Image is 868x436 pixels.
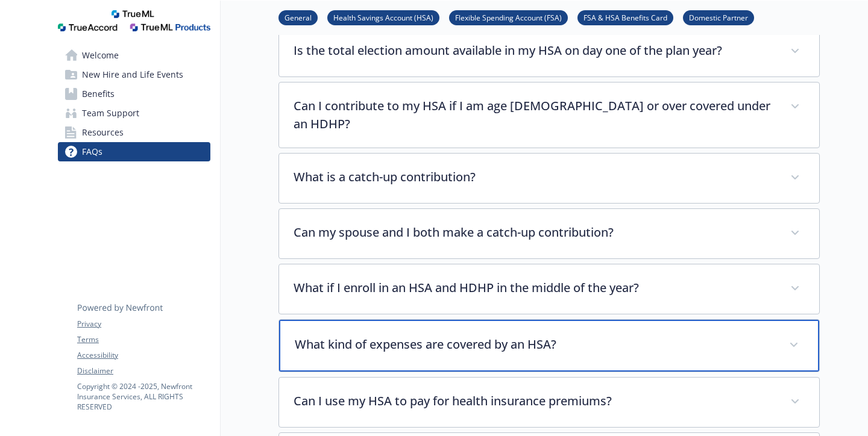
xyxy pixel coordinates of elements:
[82,46,119,65] span: Welcome
[279,27,819,76] div: Is the total election amount available in my HSA on day one of the plan year?
[279,83,819,148] div: Can I contribute to my HSA if I am age [DEMOGRAPHIC_DATA] or over covered under an HDHP?
[449,11,568,23] a: Flexible Spending Account (FSA)
[58,46,210,65] a: Welcome
[82,142,102,161] span: FAQs
[294,97,776,133] p: Can I contribute to my HSA if I am age [DEMOGRAPHIC_DATA] or over covered under an HDHP?
[58,104,210,123] a: Team Support
[279,264,819,314] div: What if I enroll in an HSA and HDHP in the middle of the year?
[82,104,139,123] span: Team Support
[58,65,210,84] a: New Hire and Life Events
[279,209,819,258] div: Can my spouse and I both make a catch-up contribution?
[77,366,210,376] a: Disclaimer
[294,392,776,410] p: Can I use my HSA to pay for health insurance premiums?
[683,11,754,23] a: Domestic Partner
[77,334,210,345] a: Terms
[294,223,776,241] p: Can my spouse and I both make a catch-up contribution?
[58,123,210,142] a: Resources
[77,350,210,361] a: Accessibility
[82,65,183,84] span: New Hire and Life Events
[279,154,819,203] div: What is a catch-up contribution?
[58,142,210,161] a: FAQs
[294,42,776,60] p: Is the total election amount available in my HSA on day one of the plan year?
[279,320,819,372] div: What kind of expenses are covered by an HSA?
[58,84,210,104] a: Benefits
[294,168,776,186] p: What is a catch-up contribution?
[294,279,776,297] p: What if I enroll in an HSA and HDHP in the middle of the year?
[77,381,210,412] p: Copyright © 2024 - 2025 , Newfront Insurance Services, ALL RIGHTS RESERVED
[327,11,439,23] a: Health Savings Account (HSA)
[295,335,775,353] p: What kind of expenses are covered by an HSA?
[279,378,819,427] div: Can I use my HSA to pay for health insurance premiums?
[278,11,318,23] a: General
[82,84,115,104] span: Benefits
[82,123,124,142] span: Resources
[577,11,673,23] a: FSA & HSA Benefits Card
[77,319,210,329] a: Privacy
